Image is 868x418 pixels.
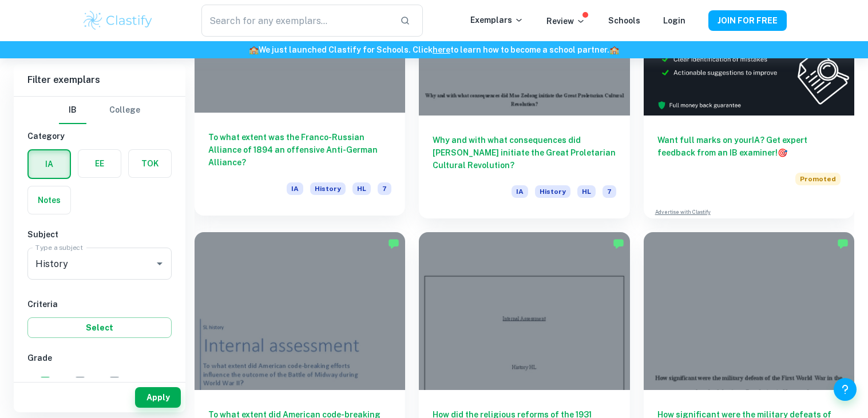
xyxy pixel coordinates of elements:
img: Clastify logo [82,9,154,32]
h6: We just launched Clastify for Schools. Click to learn how to become a school partner. [2,43,866,56]
span: IA [512,185,528,198]
span: 🏫 [609,45,619,54]
button: Select [27,317,172,338]
h6: Grade [27,352,172,364]
span: Promoted [795,173,841,185]
span: 7 [57,376,62,388]
a: Advertise with Clastify [655,208,711,216]
h6: Subject [27,228,172,241]
button: IA [29,150,70,178]
a: Login [663,16,685,25]
img: Marked [837,238,849,249]
span: HL [352,182,371,195]
button: Apply [135,387,181,408]
span: 7 [378,182,391,195]
img: Marked [388,238,399,249]
button: JOIN FOR FREE [708,10,787,31]
span: History [535,185,570,198]
h6: Category [27,130,172,142]
p: Review [546,15,585,27]
p: Exemplars [470,14,524,26]
button: IB [59,97,86,124]
button: Open [152,256,168,272]
button: TOK [129,150,171,177]
a: here [433,45,450,54]
span: 6 [92,376,97,388]
span: IA [287,182,303,195]
span: 7 [603,185,616,198]
h6: Criteria [27,298,172,310]
h6: Want full marks on your IA ? Get expert feedback from an IB examiner! [657,134,841,159]
a: Schools [608,16,640,25]
span: HL [577,185,596,198]
button: EE [78,150,121,177]
h6: Why and with what consequences did [PERSON_NAME] initiate the Great Proletarian Cultural Revolution? [433,134,616,172]
input: Search for any exemplars... [201,5,390,37]
img: Marked [613,238,624,249]
button: Notes [28,186,70,214]
span: 🏫 [249,45,259,54]
span: 5 [126,376,131,388]
div: Filter type choice [59,97,140,124]
button: College [109,97,140,124]
span: History [310,182,346,195]
label: Type a subject [35,242,83,252]
h6: To what extent was the Franco-Russian Alliance of 1894 an offensive Anti-German Alliance? [208,131,391,169]
h6: Filter exemplars [14,64,185,96]
span: 🎯 [778,148,787,157]
button: Help and Feedback [834,378,857,401]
